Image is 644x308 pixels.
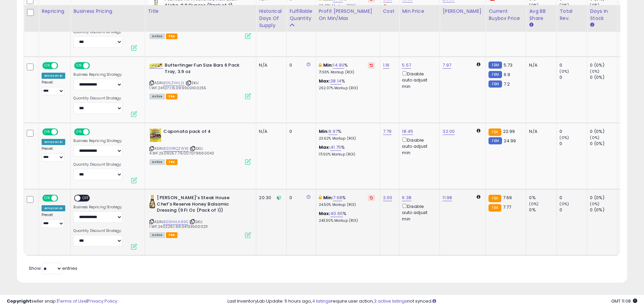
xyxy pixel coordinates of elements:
[73,205,122,210] label: Business Repricing Strategy:
[73,96,122,101] label: Quantity Discount Strategy:
[149,63,163,68] img: 41CKfTT-JTL._SL40_.jpg
[319,218,375,223] p: 243.50% Markup (ROI)
[319,86,375,91] p: 262.07% Markup (ROI)
[7,298,117,305] div: seller snap | |
[289,62,310,68] div: 0
[590,69,599,74] small: (0%)
[383,62,390,69] a: 1.16
[73,229,122,233] label: Quantity Discount Strategy:
[488,8,523,22] div: Current Buybox Price
[559,201,569,207] small: (0%)
[559,128,587,135] div: 0
[590,128,617,135] div: 0 (0%)
[504,81,510,87] span: 7.2
[319,144,375,157] div: %
[259,195,281,201] div: 20.30
[73,139,122,143] label: Business Repricing Strategy:
[529,22,533,28] small: Avg BB Share.
[383,8,397,15] div: Cost
[590,22,594,28] small: Days In Stock.
[488,80,502,88] small: FBM
[319,78,375,91] div: %
[559,69,569,74] small: (0%)
[503,128,515,135] span: 22.99
[402,203,434,222] div: Disable auto adjust min
[157,195,239,215] b: [PERSON_NAME]'s Steak House Chef's Reserve Honey Balsamic Dressing (9 Fl Oz (Pack of 1))
[503,204,511,210] span: 7.77
[319,144,331,150] b: Max:
[330,144,341,151] a: 41.75
[323,62,333,68] b: Min:
[29,265,77,271] span: Show: entries
[166,33,177,39] span: FBA
[590,2,599,8] small: (0%)
[228,298,637,305] div: Last InventoryLab Update: 5 hours ago, require user action, not synced.
[149,33,165,39] span: All listings currently available for purchase on Amazon
[529,8,554,22] div: Avg BB Share
[149,195,251,237] div: ASIN:
[149,232,165,238] span: All listings currently available for purchase on Amazon
[319,211,375,223] div: %
[329,128,338,135] a: 9.97
[149,80,206,90] span: | SKU: 1.WF.241127.1.15.099900100255
[319,70,375,75] p: 71.55% Markup (ROI)
[165,62,247,76] b: Butterfinger Fun Size Bars 6 Pack Tray, 3.9 oz
[559,8,584,22] div: Total Rev.
[42,73,65,79] div: Amazon AI
[319,4,375,8] p: 20.43% Markup (ROI)
[402,8,437,15] div: Min Price
[42,146,65,162] div: Preset:
[289,195,310,201] div: 0
[333,62,344,69] a: 14.90
[323,194,333,201] b: Min:
[330,210,343,217] a: 40.65
[590,8,615,22] div: Days In Stock
[319,128,329,135] b: Min:
[504,71,510,78] span: 6.9
[330,78,341,85] a: 38.14
[319,195,375,207] div: %
[75,63,84,69] span: ON
[149,128,251,164] div: ASIN:
[559,207,587,213] div: 0
[559,195,587,201] div: 0
[259,8,284,29] div: Historical Days Of Supply
[559,62,587,68] div: 0
[504,62,513,68] span: 5.73
[149,94,165,99] span: All listings currently available for purchase on Amazon
[58,298,87,304] a: Terms of Use
[488,137,502,144] small: FBM
[402,136,434,156] div: Disable auto adjust min
[443,128,455,135] a: 32.00
[163,219,188,225] a: B00HVLA99S
[319,62,375,75] div: %
[488,195,501,202] small: FBA
[57,129,68,135] span: OFF
[488,128,501,136] small: FBA
[89,63,100,69] span: OFF
[259,62,281,68] div: N/A
[149,219,208,229] span: | SKU: 1.WF.240226.1.99.041335000211
[57,195,68,201] span: OFF
[163,146,189,151] a: B00XRQZWXE
[333,194,342,201] a: 7.68
[89,129,100,135] span: OFF
[42,139,65,145] div: Amazon AI
[559,2,569,8] small: (0%)
[73,162,122,167] label: Quantity Discount Strategy:
[529,62,551,68] div: N/A
[590,195,617,201] div: 0 (0%)
[402,70,434,90] div: Disable auto adjust min
[611,298,637,304] span: 2025-10-6 11:08 GMT
[590,135,599,140] small: (0%)
[559,141,587,147] div: 0
[149,62,251,98] div: ASIN:
[319,8,377,22] div: Profit [PERSON_NAME] on Min/Max
[259,128,281,135] div: N/A
[148,8,253,15] div: Title
[166,94,177,99] span: FBA
[319,152,375,157] p: 171.50% Markup (ROI)
[402,4,434,23] div: Disable auto adjust min
[163,80,185,86] a: B01LZVHL2L
[383,128,392,135] a: 7.79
